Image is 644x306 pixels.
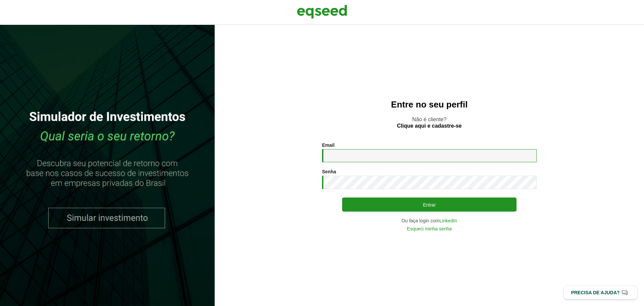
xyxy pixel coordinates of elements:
[407,226,452,231] a: Esqueci minha senha
[297,3,347,20] img: EqSeed Logo
[322,143,334,147] label: Email
[342,198,517,212] button: Entrar
[397,123,462,129] a: Clique aqui e cadastre-se
[228,116,631,129] p: Não é cliente?
[322,218,537,223] div: Ou faça login com
[439,218,457,223] a: LinkedIn
[322,169,336,174] label: Senha
[228,100,631,110] h2: Entre no seu perfil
